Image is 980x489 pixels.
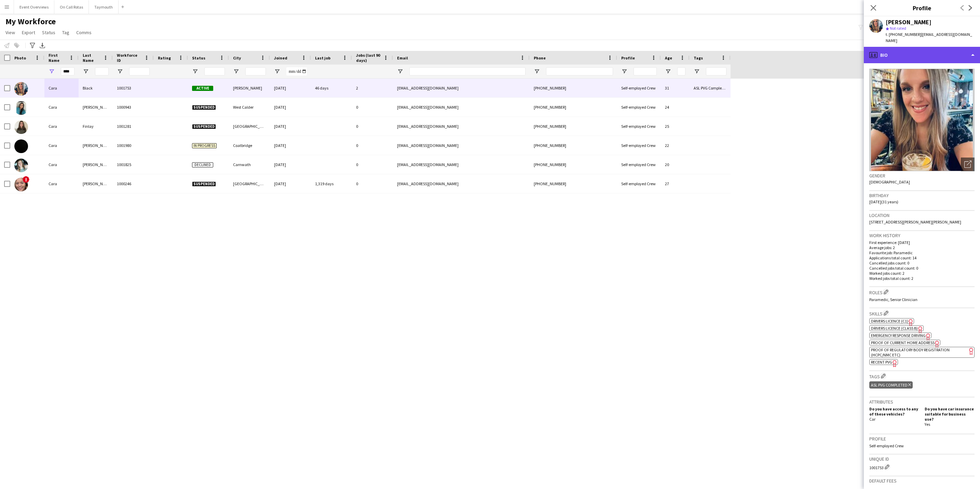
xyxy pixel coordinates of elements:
span: Export [22,29,35,36]
div: Carnwath [229,155,270,174]
div: [PHONE_NUMBER] [530,174,617,193]
span: | [EMAIL_ADDRESS][DOMAIN_NAME] [886,32,972,43]
img: Cara Murray [14,159,28,172]
p: Worked jobs count: 2 [869,271,975,276]
p: Average jobs: 2 [869,245,975,250]
img: Crew avatar or photo [869,69,975,171]
div: [PERSON_NAME] [79,155,113,174]
div: [GEOGRAPHIC_DATA] [229,117,270,136]
app-action-btn: Advanced filters [28,41,37,50]
span: Rating [158,55,171,60]
h3: Location [869,212,975,218]
p: Favourite job: Paramedic [869,250,975,255]
div: [PERSON_NAME] [229,79,270,97]
span: Tags [694,55,703,60]
span: Joined [274,55,287,60]
button: Open Filter Menu [621,68,627,74]
button: Open Filter Menu [665,68,671,74]
div: 0 [352,155,393,174]
span: Proof of Current Home Address [871,340,935,345]
h5: Do you have car insurance suitable for business use? [925,406,975,422]
a: Comms [73,28,94,37]
span: Phone [534,55,546,60]
span: Suspended [192,105,216,110]
div: [DATE] [270,155,311,174]
div: 0 [352,117,393,136]
div: [EMAIL_ADDRESS][DOMAIN_NAME] [393,174,530,193]
div: 2 [352,79,393,97]
div: Self-employed Crew [617,174,661,193]
div: 0 [352,136,393,155]
button: Event Overviews [14,0,54,14]
a: Status [39,28,58,37]
h3: Default fees [869,478,975,484]
div: [DATE] [270,117,311,136]
div: West Calder [229,98,270,117]
h3: Roles [869,288,975,296]
div: Black [79,79,113,97]
input: City Filter Input [245,67,266,76]
app-action-btn: Export XLSX [38,41,46,50]
button: Open Filter Menu [117,68,123,74]
img: Cara Tracey [14,178,28,191]
div: [EMAIL_ADDRESS][DOMAIN_NAME] [393,98,530,117]
div: Cara [44,174,79,193]
div: [DATE] [270,136,311,155]
span: Suspended [192,181,216,187]
p: Cancelled jobs count: 0 [869,260,975,266]
div: [DATE] [270,79,311,97]
span: Suspended [192,124,216,129]
div: 1001980 [113,136,154,155]
p: Worked jobs total count: 2 [869,276,975,281]
span: Jobs (last 90 days) [356,53,381,63]
span: [DEMOGRAPHIC_DATA] [869,179,910,185]
img: Cara Harris [14,139,28,153]
button: On Call Rotas [54,0,89,14]
div: 31 [661,79,690,97]
span: Emergency Response Driving [871,333,926,338]
div: Cara [44,117,79,136]
div: [DATE] [270,98,311,117]
p: Applications total count: 14 [869,255,975,260]
div: Self-employed Crew [617,155,661,174]
div: [EMAIL_ADDRESS][DOMAIN_NAME] [393,117,530,136]
div: Coatbridge [229,136,270,155]
div: Cara [44,136,79,155]
div: [PHONE_NUMBER] [530,117,617,136]
span: [STREET_ADDRESS][PERSON_NAME][PERSON_NAME] [869,219,961,225]
button: Open Filter Menu [83,68,89,74]
span: Last Name [83,53,100,63]
input: First Name Filter Input [61,67,74,76]
div: 24 [661,98,690,117]
div: 0 [352,98,393,117]
span: My Workforce [5,16,56,27]
p: First experience: [DATE] [869,240,975,245]
div: 0 [352,174,393,193]
span: Tag [62,29,69,36]
span: Drivers Licence (C1) [871,318,908,324]
div: 1000246 [113,174,154,193]
span: In progress [192,143,217,148]
input: Profile Filter Input [634,67,657,76]
button: Open Filter Menu [192,68,198,74]
button: Open Filter Menu [49,68,55,74]
h3: Profile [864,3,980,12]
span: Not rated [890,26,906,31]
span: City [233,55,241,60]
input: Age Filter Input [677,67,685,76]
div: 1001825 [113,155,154,174]
span: Declined [192,162,213,167]
h3: Unique ID [869,456,975,462]
div: [EMAIL_ADDRESS][DOMAIN_NAME] [393,136,530,155]
div: [GEOGRAPHIC_DATA] [229,174,270,193]
div: 22 [661,136,690,155]
span: Comms [76,29,92,36]
span: Workforce ID [117,53,141,63]
h3: Birthday [869,192,975,199]
input: Workforce ID Filter Input [129,67,150,76]
span: Car [869,417,875,422]
div: Self-employed Crew [617,98,661,117]
div: 27 [661,174,690,193]
h3: Tags [869,372,975,380]
span: [DATE] (31 years) [869,199,898,204]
